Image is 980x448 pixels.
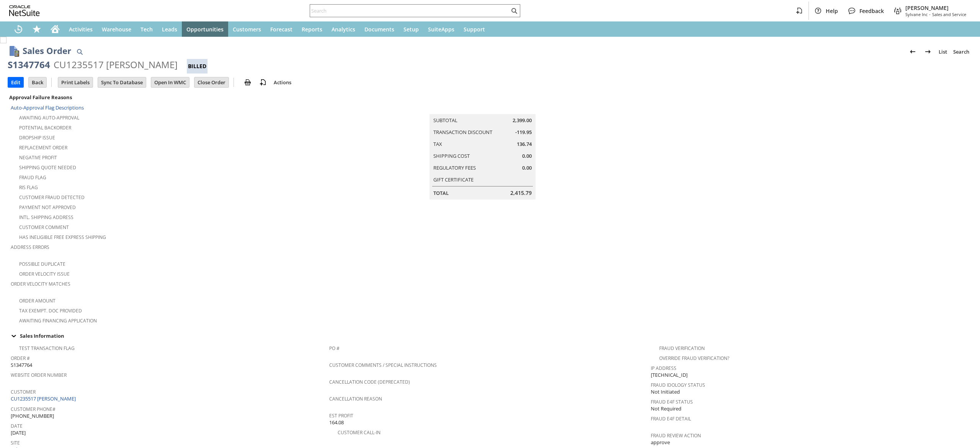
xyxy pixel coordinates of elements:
a: Regulatory Fees [433,164,476,171]
div: CU1235517 [PERSON_NAME] [54,59,178,71]
a: Fraud Idology Status [651,382,705,388]
div: Shortcuts [28,21,46,37]
a: Customer Call-in [338,429,381,436]
span: Leads [162,26,177,33]
span: 136.74 [517,141,532,148]
a: Documents [360,21,399,37]
span: Activities [69,26,93,33]
a: Cancellation Reason [329,396,382,402]
img: Previous [908,47,917,56]
a: Test Transaction Flag [19,345,75,352]
a: Awaiting Financing Application [19,317,97,324]
a: Potential Backorder [19,124,71,131]
a: Actions [271,79,294,86]
a: Dropship Issue [19,134,55,141]
a: Date [11,423,23,429]
div: Billed [187,59,207,74]
a: CU1235517 [PERSON_NAME] [11,395,78,402]
a: Awaiting Auto-Approval [19,114,79,121]
a: Setup [399,21,423,37]
a: Tech [136,21,157,37]
td: Sales Information [8,331,972,341]
a: Order Amount [19,298,56,304]
div: Approval Failure Reasons [8,92,326,102]
span: 2,415.79 [510,189,532,197]
span: Not Required [651,405,681,412]
span: 2,399.00 [513,117,532,124]
span: SuiteApps [428,26,454,33]
svg: Recent Records [14,25,23,34]
svg: Home [51,25,60,34]
a: Replacement Order [19,144,67,151]
a: Address Errors [11,244,49,250]
span: [TECHNICAL_ID] [651,371,688,379]
a: Total [433,190,449,196]
span: Analytics [332,26,355,33]
svg: logo [9,5,40,16]
a: Shipping Cost [433,152,470,159]
span: S1347764 [11,361,32,369]
a: Est Profit [329,412,353,419]
a: Fraud Flag [19,174,46,181]
span: -119.95 [515,129,532,136]
a: Fraud E4F Status [651,399,693,405]
span: Forecast [270,26,292,33]
img: Next [923,47,933,56]
a: Analytics [327,21,360,37]
a: RIS flag [19,184,38,191]
a: Reports [297,21,327,37]
a: IP Address [651,365,676,371]
span: Sylvane Inc [905,11,928,17]
a: Payment not approved [19,204,76,211]
a: Customer Phone# [11,406,56,412]
a: Intl. Shipping Address [19,214,73,221]
input: Edit [8,77,23,87]
span: Setup [403,26,419,33]
a: Transaction Discount [433,129,492,136]
a: Recent Records [9,21,28,37]
span: Opportunities [186,26,224,33]
input: Print Labels [58,77,93,87]
a: Negative Profit [19,154,57,161]
a: Possible Duplicate [19,261,65,267]
a: Order # [11,355,30,361]
a: Order Velocity Issue [19,271,70,277]
a: Activities [64,21,97,37]
a: Override Fraud Verification? [659,355,729,361]
span: Help [826,7,838,15]
span: Not Initiated [651,388,680,396]
a: Support [459,21,490,37]
span: Customers [233,26,261,33]
a: Forecast [266,21,297,37]
a: Tax Exempt. Doc Provided [19,307,82,314]
div: S1347764 [8,59,50,71]
a: Fraud Review Action [651,432,701,439]
a: Home [46,21,64,37]
a: SuiteApps [423,21,459,37]
a: Opportunities [182,21,228,37]
span: 164.08 [329,419,344,426]
img: print.svg [243,78,252,87]
a: Site [11,440,20,446]
span: - [929,11,931,17]
input: Close Order [194,77,229,87]
span: [DATE] [11,429,26,437]
a: List [936,46,950,58]
span: Feedback [859,7,884,15]
span: 0.00 [522,152,532,160]
a: Customer Fraud Detected [19,194,85,201]
h1: Sales Order [23,44,71,57]
span: Documents [364,26,394,33]
a: Leads [157,21,182,37]
a: PO # [329,345,340,352]
img: Quick Find [75,47,84,56]
a: Search [950,46,972,58]
span: Tech [140,26,153,33]
a: Shipping Quote Needed [19,164,76,171]
a: Website Order Number [11,372,67,378]
a: Subtotal [433,117,457,124]
a: Customer Comment [19,224,69,231]
span: [PERSON_NAME] [905,4,966,11]
a: Cancellation Code (deprecated) [329,379,410,385]
a: Tax [433,141,442,147]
